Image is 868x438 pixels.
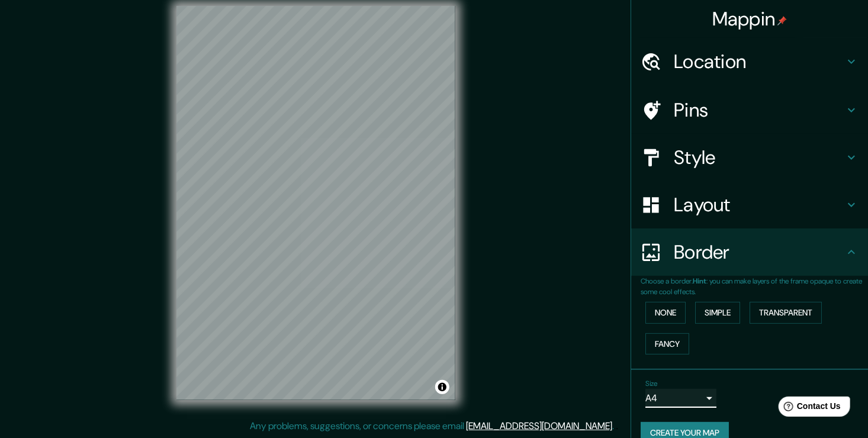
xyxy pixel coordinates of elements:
div: Location [631,38,868,85]
label: Size [645,379,658,389]
h4: Location [674,50,844,73]
button: Fancy [645,333,689,355]
a: [EMAIL_ADDRESS][DOMAIN_NAME] [466,420,612,432]
div: Pins [631,86,868,134]
button: Toggle attribution [435,380,449,394]
button: Simple [695,302,740,324]
h4: Pins [674,98,844,122]
div: Style [631,134,868,181]
p: Any problems, suggestions, or concerns please email . [250,419,614,433]
img: pin-icon.png [777,16,787,25]
iframe: Help widget launcher [763,392,855,425]
button: None [645,302,686,324]
b: Hint [693,276,706,286]
div: A4 [645,389,716,408]
div: Border [631,228,868,276]
h4: Mappin [712,7,787,31]
p: Choose a border. : you can make layers of the frame opaque to create some cool effects. [641,276,868,297]
h4: Style [674,146,844,169]
h4: Layout [674,193,844,217]
button: Transparent [750,302,822,324]
canvas: Map [176,6,455,400]
div: Layout [631,181,868,228]
h4: Border [674,240,844,264]
div: . [614,419,616,433]
div: . [616,419,618,433]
